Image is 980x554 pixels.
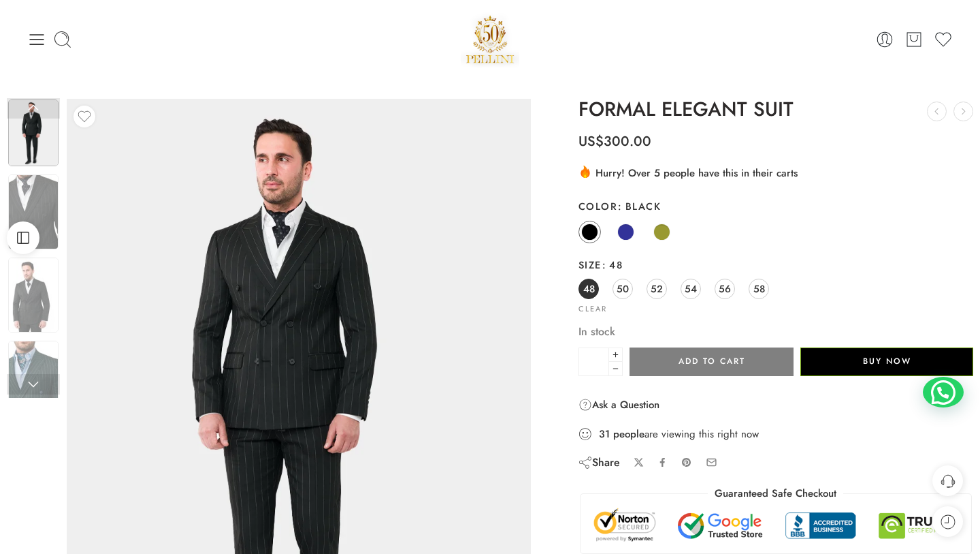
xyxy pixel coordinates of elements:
strong: 31 [599,427,610,441]
span: 54 [685,279,697,298]
a: 48 [578,279,599,299]
a: Share on X [634,457,644,467]
button: Buy Now [800,348,973,376]
a: 52 [647,279,667,299]
button: Add to cart [630,348,794,376]
a: 58 [749,279,769,299]
a: Ask a Question [578,397,659,413]
a: Share on Facebook [657,457,668,467]
a: 56 [715,279,735,299]
span: 52 [651,279,663,298]
a: 50 [612,279,633,299]
div: are viewing this right now [578,427,973,442]
a: Pin on Pinterest [681,457,692,468]
a: Email to your friends [706,457,717,468]
span: 56 [719,279,731,298]
label: Size [578,258,973,272]
span: 58 [753,279,765,298]
img: Artboard 2 [8,341,59,416]
span: 50 [617,279,629,298]
img: Artboard 2 [8,258,59,333]
legend: Guaranteed Safe Checkout [708,487,843,501]
bdi: 300.00 [578,132,651,151]
img: Artboard 2 [8,174,59,249]
img: Trust [591,508,961,544]
a: Clear options [578,305,607,313]
div: Hurry! Over 5 people have this in their carts [578,164,973,181]
div: Share [578,455,620,470]
a: 54 [681,279,701,299]
a: Wishlist [934,30,953,49]
h1: FORMAL ELEGANT SUIT [578,99,973,121]
input: Product quantity [578,348,609,376]
span: 48 [602,258,623,272]
img: Pellini [461,10,519,68]
span: Black [617,199,661,213]
strong: people [613,427,644,441]
p: In stock [578,323,973,341]
a: Login / Register [875,30,894,49]
span: 48 [583,279,595,298]
a: Cart [904,30,924,49]
label: Color [578,200,973,213]
img: Artboard 2 [8,99,59,166]
span: US$ [578,132,604,151]
a: Pellini - [461,10,519,68]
